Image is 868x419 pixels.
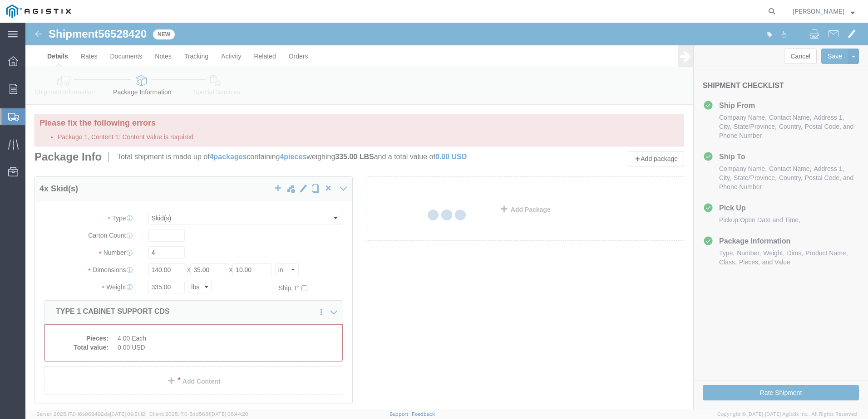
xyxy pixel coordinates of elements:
a: Support [390,411,412,417]
span: [DATE] 08:44:20 [210,411,248,417]
span: Copyright © [DATE]-[DATE] Agistix Inc., All Rights Reserved [717,410,857,418]
img: logo [6,5,71,18]
span: Client: 2025.17.0-5dd568f [149,411,248,417]
span: Fidel Iniguez [793,6,844,16]
a: Feedback [412,411,435,417]
button: [PERSON_NAME] [792,6,855,17]
span: [DATE] 09:51:12 [110,411,145,417]
span: Server: 2025.17.0-16a969492de [36,411,145,417]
